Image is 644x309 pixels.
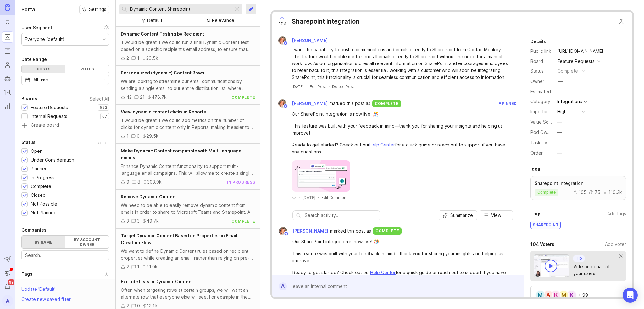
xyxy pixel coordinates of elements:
div: Select All [90,97,109,101]
div: Board [530,58,552,65]
div: Posts [22,65,65,73]
div: Reset [97,141,109,144]
div: 2 [126,55,129,62]
div: Complete [31,183,51,190]
div: complete [372,100,401,107]
img: member badge [283,41,288,46]
div: Under Consideration [31,157,74,163]
button: A [2,295,13,306]
span: Make Dynamic Content compatible with Multi language emails [121,148,241,160]
div: 3 [126,218,129,224]
span: 104 [279,20,286,27]
span: marked this post as [330,100,370,107]
div: Our SharePoint integration is now live! 🎊 [292,238,511,245]
label: Task Type [530,140,553,145]
div: 1 [137,263,139,270]
div: 105 [573,190,586,195]
div: Add voter [605,241,626,248]
a: Sharepoint Integrationcomplete10575110.3k [530,176,626,200]
div: Category [530,98,552,105]
a: View dynamic content clicks in ReportsIt would be great if we could add metrics on the number of ... [116,105,260,144]
div: 1 [137,55,139,62]
label: By account owner [65,236,109,248]
div: Planned [31,165,48,172]
div: Our SharePoint integration is now live! 🎊 [292,111,511,118]
div: We need to be able to easily remove dynamic content from emails in order to share to Microsoft Te... [121,202,255,216]
a: Help Center [370,270,396,275]
a: Bronwen W[PERSON_NAME] [275,227,330,235]
div: Create new saved filter [21,296,71,303]
button: View [480,210,513,220]
div: Add tags [607,210,626,217]
div: It would be great if we could add metrics on the number of clicks for dynamic content only in Rep... [121,117,255,131]
a: Bronwen W[PERSON_NAME] [275,36,333,45]
div: complete [558,68,578,74]
div: 75 [589,190,600,195]
a: Dynamic Content Testing by RecipientIt would be great if we could run a final Dynamic Content tes... [116,27,260,66]
div: · [329,84,330,89]
div: Enhance Dynamic Content functionality to support multi-language email campaigns. This will allow ... [121,163,255,177]
div: 110.3k [603,190,622,195]
div: complete [231,95,255,100]
img: Bronwen W [276,36,289,45]
input: Search... [25,252,105,259]
span: Summarize [450,212,473,218]
div: Status [530,68,552,74]
button: Send to Autopilot [2,254,13,265]
a: Personalized (dynamic) Content RowsWe are looking to streamline our email communications by sendi... [116,66,260,105]
div: Tags [21,270,32,278]
h1: Portal [21,6,36,13]
label: Pod Ownership [530,130,563,135]
div: Feature Requests [558,58,595,65]
div: complete [373,227,402,235]
div: Update ' Default ' [21,286,55,296]
div: 3 [137,218,140,224]
div: Edit Post [310,84,326,89]
div: 0 [137,133,140,140]
p: 552 [100,105,107,110]
div: Integrations [557,99,582,104]
div: 41.0k [146,263,158,270]
button: Settings [79,5,109,14]
div: 303.0k [147,179,162,185]
div: Owner [530,78,552,85]
img: member badge [283,104,288,108]
div: Open Intercom Messenger [623,288,638,303]
a: Changelog [2,87,13,98]
div: 2 [126,263,129,270]
div: This feature was built with your feedback in mind—thank you for sharing your insights and helping... [292,250,511,264]
div: This feature was built with your feedback in mind—thank you for sharing your insights and helping... [292,123,511,136]
div: · [318,195,319,200]
div: Ready to get started? Check out our for a quick guide or reach out to support if you have any que... [292,141,511,155]
div: Default [147,17,162,24]
div: K [551,290,561,300]
div: 21 [140,94,145,101]
div: M [535,290,545,300]
div: 1 [126,133,129,140]
div: A [279,282,287,290]
span: Dynamic Content Testing by Recipient [121,31,204,36]
div: Feature Requests [31,104,68,111]
div: 9 [126,179,129,185]
div: In Progress [31,174,54,181]
label: Order [530,150,543,156]
a: Roadmaps [2,45,13,57]
div: Sharepoint Integration [292,17,359,26]
div: Votes [65,65,109,73]
span: View dynamic content clicks in Reports [121,109,206,114]
div: It would be great if we could run a final Dynamic Content test based on a specific recipient's em... [121,39,255,53]
span: 99 [8,279,14,285]
div: — [557,129,562,136]
div: Open [31,148,42,155]
div: Date Range [21,56,47,63]
div: K [567,290,577,300]
div: sharepoint [531,221,560,229]
div: Estimated [530,90,551,94]
div: High [557,108,567,115]
img: Bronwen W [277,227,289,235]
span: [PERSON_NAME] [292,38,328,43]
div: Idea [530,165,540,173]
span: marked this post as [330,228,371,235]
div: · [299,195,300,200]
